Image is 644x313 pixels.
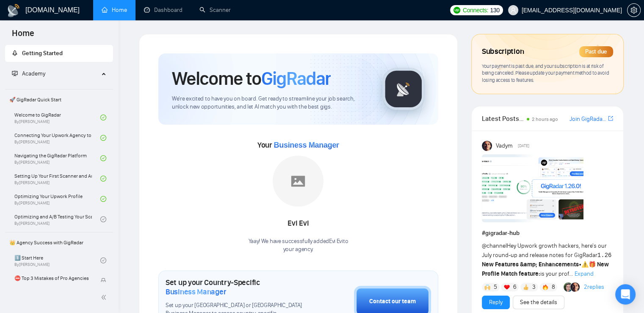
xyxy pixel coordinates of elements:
li: Getting Started [5,45,113,62]
img: gigradar-logo.png [382,68,425,110]
span: check-circle [100,176,106,182]
span: rocket [12,50,18,56]
img: logo [7,4,20,17]
img: upwork-logo.png [453,7,460,14]
img: Alex B [564,282,573,292]
button: Reply [482,296,510,309]
span: 3 [532,283,536,291]
span: [DATE] [518,142,529,150]
span: check-circle [100,216,106,222]
span: Business Manager [274,141,339,149]
button: setting [627,3,641,17]
span: check-circle [100,115,106,120]
a: searchScanner [199,6,231,14]
span: Business Manager [166,287,226,296]
a: Optimizing and A/B Testing Your Scanner for Better ResultsBy[PERSON_NAME] [14,210,100,229]
span: double-left [101,293,109,302]
img: 👍 [523,284,529,290]
span: fund-projection-screen [12,70,18,76]
span: Academy [12,70,45,77]
strong: New Features &amp; Enhancements [482,261,579,268]
h1: # gigradar-hub [482,229,613,238]
code: 1.26 [597,252,612,259]
span: Your [257,140,339,150]
span: @channel [482,242,507,249]
span: export [608,115,613,122]
span: 130 [490,6,499,15]
img: ❤️ [504,284,510,290]
div: Past due [579,46,613,57]
span: 🚀 GigRadar Quick Start [6,91,112,108]
div: Open Intercom Messenger [615,284,636,305]
a: Optimizing Your Upwork ProfileBy[PERSON_NAME] [14,190,100,208]
a: Navigating the GigRadar PlatformBy[PERSON_NAME] [14,149,100,168]
span: ⛔ Top 3 Mistakes of Pro Agencies [14,274,92,282]
span: 6 [513,283,516,291]
span: lock [100,278,106,284]
span: Vadym [495,141,512,151]
p: your agency . [248,246,348,254]
span: GigRadar [261,67,331,90]
span: check-circle [100,257,106,263]
div: Yaay! We have successfully added Evi Evi to [248,238,348,254]
span: Home [5,27,41,45]
span: 🎁 [589,261,596,268]
a: Join GigRadar Slack Community [569,115,606,124]
span: 2 hours ago [532,116,558,122]
img: F09AC4U7ATU-image.png [482,154,583,222]
a: export [608,115,613,123]
span: 5 [494,283,497,291]
a: See the details [520,298,557,307]
span: setting [627,7,640,14]
span: Getting Started [22,50,63,57]
h1: Set up your Country-Specific [166,278,312,296]
a: dashboardDashboard [144,6,182,14]
span: 8 [551,283,555,291]
div: Contact our team [369,297,416,306]
span: user [510,7,516,13]
img: Vadym [482,141,492,151]
span: ⚠️ [581,261,589,268]
a: 2replies [584,283,604,291]
a: Welcome to GigRadarBy[PERSON_NAME] [14,108,100,127]
a: setting [627,7,641,14]
a: Setting Up Your First Scanner and Auto-BidderBy[PERSON_NAME] [14,169,100,188]
span: Academy [22,70,45,77]
a: homeHome [102,6,127,14]
span: Connects: [463,6,488,15]
img: 🔥 [542,284,548,290]
a: Reply [489,298,503,307]
span: We're excited to have you on board. Get ready to streamline your job search, unlock new opportuni... [172,95,369,111]
span: Subscription [482,45,524,59]
span: check-circle [100,135,106,141]
span: 👑 Agency Success with GigRadar [6,234,112,251]
img: placeholder.png [273,156,323,207]
div: Evi Evi [248,216,348,231]
span: check-circle [100,155,106,161]
a: Connecting Your Upwork Agency to GigRadarBy[PERSON_NAME] [14,129,100,147]
span: check-circle [100,196,106,202]
span: Expand [575,270,594,277]
img: 🙌 [484,284,490,290]
span: Hey Upwork growth hackers, here's our July round-up and release notes for GigRadar • is your prof... [482,242,612,277]
h1: Welcome to [172,67,331,90]
button: See the details [513,296,564,309]
span: Latest Posts from the GigRadar Community [482,113,524,124]
a: 1️⃣ Start HereBy[PERSON_NAME] [14,251,100,270]
span: Your payment is past due, and your subscription is at risk of being canceled. Please update your ... [482,63,609,83]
